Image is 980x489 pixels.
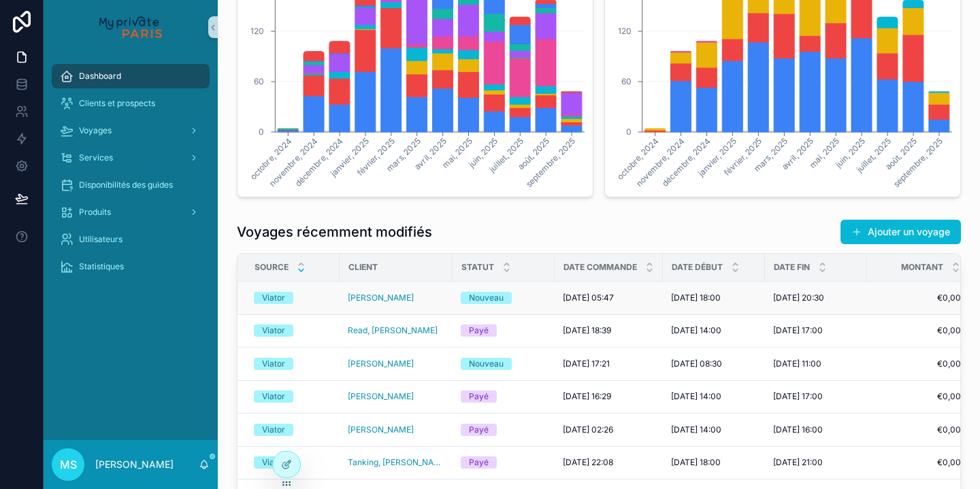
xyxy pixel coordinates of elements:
a: €0,00 [875,292,961,303]
tspan: octobre, 2024 [615,136,661,182]
span: [DATE] 16:29 [563,391,611,402]
a: Payé [461,324,546,337]
a: [DATE] 22:08 [563,457,655,468]
span: Date commande [563,262,637,273]
a: €0,00 [875,391,961,402]
span: MS [60,456,77,473]
a: Voyages [52,118,210,143]
span: Dashboard [79,71,121,82]
a: Viator [254,358,331,370]
tspan: juin, 2025 [465,136,500,170]
div: Viator [262,358,285,370]
tspan: juillet, 2025 [854,136,893,175]
span: [DATE] 14:00 [671,391,721,402]
span: Produits [79,207,111,218]
span: [DATE] 17:21 [563,358,610,369]
span: [DATE] 05:47 [563,292,614,303]
span: Services [79,152,113,163]
tspan: novembre, 2024 [634,136,687,188]
a: Tanking, [PERSON_NAME] [348,457,444,468]
a: [DATE] 16:00 [773,424,859,435]
a: Dashboard [52,64,210,88]
a: [DATE] 05:47 [563,292,655,303]
span: Clients et prospects [79,98,155,109]
a: [DATE] 17:00 [773,325,859,336]
a: Statistiques [52,254,210,279]
a: [PERSON_NAME] [348,391,414,402]
a: Viator [254,456,331,469]
span: [DATE] 17:00 [773,391,823,402]
span: Disponibilités des guides [79,180,173,190]
span: Date fin [774,262,810,273]
div: Payé [469,456,489,469]
span: [DATE] 18:00 [671,457,721,468]
span: [DATE] 14:00 [671,424,721,435]
span: [DATE] 18:00 [671,292,721,303]
div: Nouveau [469,358,504,370]
span: Montant [901,262,943,273]
span: €0,00 [875,325,961,336]
tspan: 120 [250,26,264,36]
a: Clients et prospects [52,91,210,116]
a: [DATE] 18:39 [563,325,655,336]
div: Viator [262,456,285,469]
button: Ajouter un voyage [840,220,961,244]
tspan: 0 [259,127,264,137]
div: Viator [262,390,285,403]
tspan: novembre, 2024 [267,136,319,188]
span: [DATE] 16:00 [773,424,823,435]
div: Viator [262,292,285,304]
tspan: décembre, 2024 [293,136,345,188]
span: [DATE] 08:30 [671,358,722,369]
span: Client [348,262,378,273]
div: Payé [469,390,489,403]
a: Viator [254,324,331,337]
tspan: avril, 2025 [412,136,448,172]
a: [DATE] 20:30 [773,292,859,303]
a: €0,00 [875,457,961,468]
tspan: février, 2025 [722,136,764,178]
a: [PERSON_NAME] [348,424,444,435]
tspan: mai, 2025 [807,136,841,170]
tspan: octobre, 2024 [248,136,293,182]
a: Payé [461,424,546,436]
tspan: février, 2025 [355,136,397,178]
div: Payé [469,424,489,436]
a: [PERSON_NAME] [348,292,414,303]
a: [PERSON_NAME] [348,358,414,369]
tspan: 120 [618,26,632,36]
a: €0,00 [875,424,961,435]
a: [DATE] 08:30 [671,358,757,369]
a: [DATE] 17:21 [563,358,655,369]
tspan: janvier, 2025 [696,136,738,179]
a: Payé [461,456,546,469]
span: [DATE] 20:30 [773,292,824,303]
tspan: janvier, 2025 [328,136,371,179]
a: [PERSON_NAME] [348,292,444,303]
tspan: 60 [621,76,632,86]
span: Utilisateurs [79,234,122,245]
a: [DATE] 16:29 [563,391,655,402]
span: Voyages [79,125,112,136]
a: [DATE] 11:00 [773,358,859,369]
a: [DATE] 18:00 [671,457,757,468]
a: Utilisateurs [52,227,210,252]
a: Payé [461,390,546,403]
a: Disponibilités des guides [52,173,210,197]
a: [DATE] 14:00 [671,391,757,402]
a: Read, [PERSON_NAME] [348,325,438,336]
h1: Voyages récemment modifiés [237,222,432,241]
tspan: 60 [254,76,264,86]
span: [DATE] 17:00 [773,325,823,336]
a: €0,00 [875,358,961,369]
div: Viator [262,324,285,337]
a: [DATE] 02:26 [563,424,655,435]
